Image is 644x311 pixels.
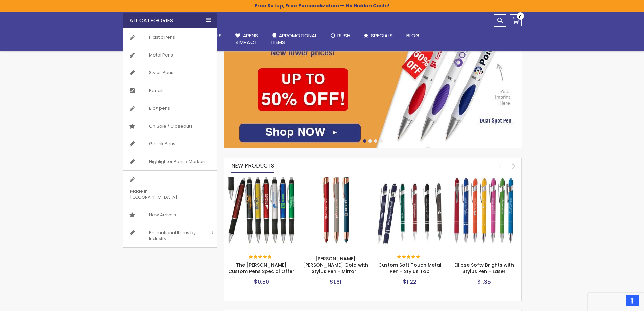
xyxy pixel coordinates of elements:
div: 100% [249,255,272,260]
span: Metal Pens [142,46,180,64]
span: 4Pens 4impact [235,32,258,46]
span: 0 [519,14,522,20]
span: Bic® pens [142,99,177,117]
a: Ellipse Softy Brights with Stylus Pen - Laser [454,262,514,275]
a: Stylus Pens [123,64,217,82]
span: Blog [406,32,420,39]
a: Crosby Softy Rose Gold with Stylus Pen - Mirror Laser [302,176,369,182]
a: Blog [400,28,426,43]
a: The [PERSON_NAME] Custom Pens Special Offer [228,262,294,275]
img: Ellipse Softy Brights with Stylus Pen - Laser [450,177,518,244]
a: Highlighter Pens / Markers [123,153,217,171]
span: 4PROMOTIONAL ITEMS [271,32,317,46]
div: next [508,160,520,172]
a: [PERSON_NAME] [PERSON_NAME] Gold with Stylus Pen - Mirror… [303,255,368,275]
a: The Barton Custom Pens Special Offer [228,176,295,182]
a: Specials [357,28,400,43]
span: Rush [337,32,350,39]
span: New Products [231,162,274,170]
a: 4Pens4impact [229,28,265,50]
span: Gel Ink Pens [142,135,182,153]
span: $1.35 [477,278,491,286]
a: Promotional Items by Industry [123,224,217,247]
span: Specials [371,32,393,39]
a: 0 [510,14,522,26]
span: Stylus Pens [142,64,180,82]
a: Metal Pens [123,46,217,64]
a: 4PROMOTIONALITEMS [265,28,324,50]
img: Custom Soft Touch Metal Pen - Stylus Top [376,177,444,244]
img: The Barton Custom Pens Special Offer [228,177,295,244]
span: $1.61 [330,278,341,286]
span: Promotional Items by Industry [142,224,209,247]
img: Crosby Softy Rose Gold with Stylus Pen - Mirror Laser [302,177,369,244]
span: On Sale / Closeouts [142,117,199,135]
a: Bic® pens [123,99,217,117]
iframe: Google Customer Reviews [588,293,644,311]
span: $0.50 [254,278,269,286]
span: Highlighter Pens / Markers [142,153,213,171]
span: Pencils [142,82,171,99]
span: $1.22 [403,278,416,286]
span: Made in [GEOGRAPHIC_DATA] [123,182,200,206]
a: Pencils [123,82,217,99]
a: Custom Soft Touch Metal Pen - Stylus Top [378,262,442,275]
div: 100% [397,255,421,260]
a: Plastic Pens [123,28,217,46]
span: New Arrivals [142,206,183,224]
div: All Categories [123,13,217,28]
a: Gel Ink Pens [123,135,217,153]
div: prev [495,160,506,172]
a: On Sale / Closeouts [123,117,217,135]
a: Rush [324,28,357,43]
a: Made in [GEOGRAPHIC_DATA] [123,171,217,206]
a: Custom Soft Touch Metal Pen - Stylus Top [376,176,444,182]
a: New Arrivals [123,206,217,224]
a: Ellipse Softy Brights with Stylus Pen - Laser [450,176,518,182]
span: Plastic Pens [142,28,182,46]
